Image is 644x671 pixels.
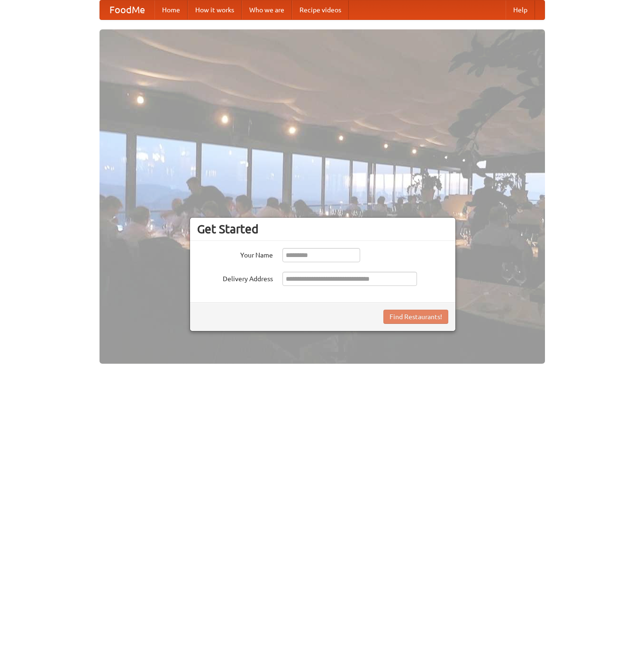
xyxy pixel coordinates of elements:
[383,310,448,324] button: Find Restaurants!
[197,272,273,284] label: Delivery Address
[197,248,273,260] label: Your Name
[188,0,242,19] a: How it works
[100,0,154,19] a: FoodMe
[242,0,292,19] a: Who we are
[506,0,535,19] a: Help
[197,222,448,236] h3: Get Started
[292,0,349,19] a: Recipe videos
[154,0,188,19] a: Home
